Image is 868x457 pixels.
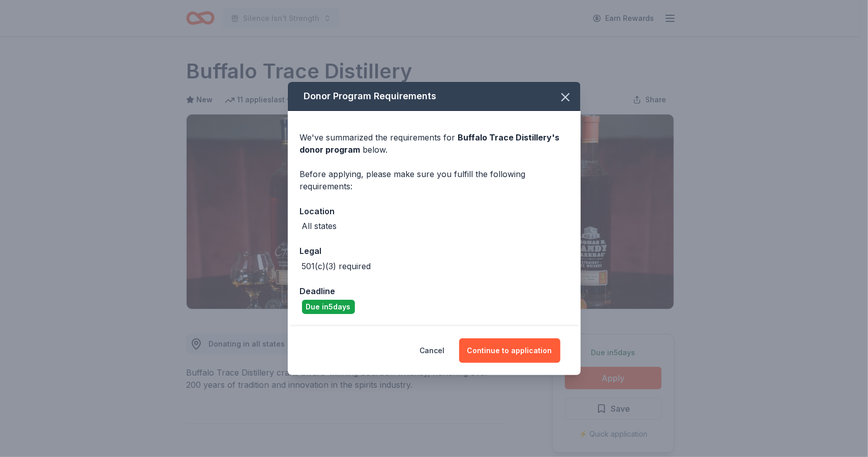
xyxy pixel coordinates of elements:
[459,338,560,363] button: Continue to application
[302,220,337,232] div: All states
[420,338,445,363] button: Cancel
[300,284,568,298] div: Deadline
[300,168,568,192] div: Before applying, please make sure you fulfill the following requirements:
[300,205,568,218] div: Location
[300,131,568,156] div: We've summarized the requirements for below.
[302,300,355,314] div: Due in 5 days
[302,260,371,272] div: 501(c)(3) required
[300,244,568,258] div: Legal
[288,82,581,111] div: Donor Program Requirements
